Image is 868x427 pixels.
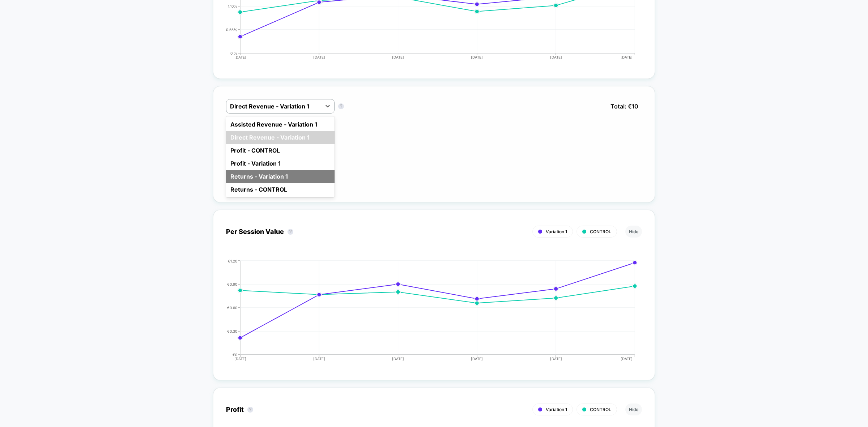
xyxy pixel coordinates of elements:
span: Variation 1 [546,229,567,234]
tspan: [DATE] [234,356,246,361]
span: Total: € 10 [607,99,642,114]
tspan: €0 [233,352,237,356]
tspan: €0.60 [227,305,237,309]
tspan: [DATE] [621,55,633,59]
div: PER_SESSION_VALUE [219,259,635,367]
tspan: [DATE] [621,356,633,361]
tspan: [DATE] [550,55,562,59]
button: ? [338,103,344,109]
div: Profit - Variation 1 [226,157,335,170]
div: Returns - CONTROL [226,183,335,196]
span: CONTROL [590,407,611,412]
div: Direct Revenue - Variation 1 [226,131,335,144]
tspan: 1.10% [228,4,237,8]
span: Variation 1 [546,407,567,412]
button: Hide [625,403,642,415]
tspan: [DATE] [550,356,562,361]
tspan: €1.20 [228,259,237,263]
tspan: 0 % [230,51,237,55]
button: ? [247,407,253,413]
tspan: [DATE] [313,55,325,59]
tspan: €0.30 [227,329,237,333]
tspan: [DATE] [313,356,325,361]
tspan: [DATE] [234,55,246,59]
tspan: [DATE] [392,356,404,361]
button: ? [288,229,293,235]
tspan: [DATE] [471,356,483,361]
div: Profit - CONTROL [226,144,335,157]
div: Assisted Revenue - Variation 1 [226,118,335,131]
tspan: [DATE] [392,55,404,59]
tspan: [DATE] [471,55,483,59]
tspan: €0.90 [227,282,237,286]
span: CONTROL [590,229,611,234]
tspan: 0.55% [226,27,237,31]
div: Returns - Variation 1 [226,170,335,183]
button: Hide [625,226,642,238]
